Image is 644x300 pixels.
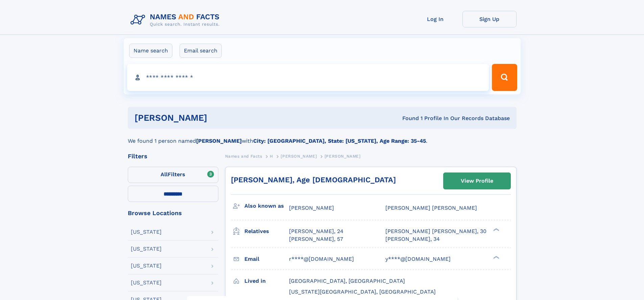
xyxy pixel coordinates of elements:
[408,11,462,27] a: Log In
[128,129,517,145] div: We found 1 person named with .
[281,152,317,160] a: [PERSON_NAME]
[461,173,493,189] div: View Profile
[244,253,289,265] h3: Email
[325,154,361,159] span: [PERSON_NAME]
[253,138,426,144] b: City: [GEOGRAPHIC_DATA], State: [US_STATE], Age Range: 35-45
[128,153,218,159] div: Filters
[128,11,225,29] img: Logo Names and Facts
[131,229,162,235] div: [US_STATE]
[492,228,500,232] div: ❯
[289,235,343,243] a: [PERSON_NAME], 57
[244,200,289,212] h3: Also known as
[128,210,218,216] div: Browse Locations
[385,235,440,243] a: [PERSON_NAME], 34
[492,255,500,259] div: ❯
[244,275,289,287] h3: Lived in
[289,228,343,235] a: [PERSON_NAME], 24
[289,289,436,295] span: [US_STATE][GEOGRAPHIC_DATA], [GEOGRAPHIC_DATA]
[281,154,317,159] span: [PERSON_NAME]
[385,205,477,211] span: [PERSON_NAME] [PERSON_NAME]
[462,11,517,27] a: Sign Up
[180,44,222,58] label: Email search
[289,278,405,284] span: [GEOGRAPHIC_DATA], [GEOGRAPHIC_DATA]
[127,64,489,91] input: search input
[444,173,510,189] a: View Profile
[225,152,262,160] a: Names and Facts
[131,246,162,252] div: [US_STATE]
[131,263,162,269] div: [US_STATE]
[385,228,486,235] a: [PERSON_NAME] [PERSON_NAME], 30
[196,138,242,144] b: [PERSON_NAME]
[305,115,510,122] div: Found 1 Profile In Our Records Database
[244,226,289,237] h3: Relatives
[289,205,334,211] span: [PERSON_NAME]
[131,280,162,285] div: [US_STATE]
[270,152,273,160] a: H
[492,64,517,91] button: Search Button
[135,114,305,122] h1: [PERSON_NAME]
[161,171,168,178] span: All
[270,154,273,159] span: H
[128,167,218,183] label: Filters
[231,176,396,184] a: [PERSON_NAME], Age [DEMOGRAPHIC_DATA]
[129,44,172,58] label: Name search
